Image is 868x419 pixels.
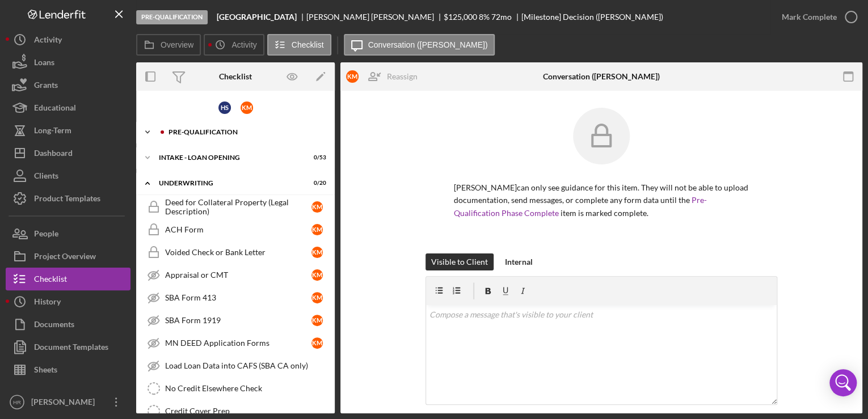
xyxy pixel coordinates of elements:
[142,332,329,354] a: MN DEED Application FormsKM
[142,354,329,377] a: Load Loan Data into CAFS (SBA CA only)
[34,336,108,361] div: Document Templates
[344,34,495,56] button: Conversation ([PERSON_NAME])
[6,268,130,290] button: Checklist
[6,28,130,51] button: Activity
[168,129,321,136] div: Pre-Qualification
[6,96,130,119] a: Educational
[165,361,328,370] div: Load Loan Data into CAFS (SBA CA only)
[34,28,62,54] div: Activity
[204,34,264,56] button: Activity
[306,180,326,187] div: 0 / 20
[770,6,862,28] button: Mark Complete
[165,338,311,348] div: MN DEED Application Forms
[159,180,298,187] div: UNDERWRITING
[454,195,707,217] a: Pre-Qualification Phase Complete
[6,142,130,164] button: Dashboard
[142,377,329,400] a: No Credit Elsewhere Check
[311,315,323,326] div: K M
[543,72,660,81] div: Conversation ([PERSON_NAME])
[6,164,130,187] button: Clients
[165,270,311,280] div: Appraisal or CMT
[368,40,488,49] label: Conversation ([PERSON_NAME])
[34,290,61,316] div: History
[6,313,130,336] button: Documents
[521,12,663,22] div: [Milestone] Decision ([PERSON_NAME])
[311,201,323,213] div: K M
[6,245,130,268] button: Project Overview
[241,101,253,114] div: K M
[829,369,857,396] div: Open Intercom Messenger
[142,309,329,332] a: SBA Form 1919KM
[311,337,323,349] div: K M
[306,154,326,161] div: 0 / 53
[340,65,429,88] button: KMReassign
[6,358,130,381] button: Sheets
[34,187,100,213] div: Product Templates
[34,164,58,190] div: Clients
[6,290,130,313] button: History
[136,34,201,56] button: Overview
[231,40,256,49] label: Activity
[165,198,311,216] div: Deed for Collateral Property (Legal Description)
[6,119,130,142] a: Long-Term
[219,72,252,81] div: Checklist
[454,181,749,219] p: [PERSON_NAME] can only see guidance for this item. They will not be able to upload documentation,...
[218,101,231,114] div: H S
[267,34,331,56] button: Checklist
[136,10,208,24] div: Pre-Qualification
[34,358,57,384] div: Sheets
[346,70,359,83] div: K M
[165,407,328,416] div: Credit Cover Prep
[34,74,58,99] div: Grants
[13,399,21,405] text: HR
[142,264,329,286] a: Appraisal or CMTKM
[499,253,538,270] button: Internal
[431,253,488,270] div: Visible to Client
[6,222,130,245] a: People
[165,248,311,257] div: Voided Check or Bank Letter
[34,245,96,270] div: Project Overview
[165,293,311,302] div: SBA Form 413
[479,12,490,22] div: 8 %
[491,12,512,22] div: 72 mo
[292,40,324,49] label: Checklist
[387,65,418,88] div: Reassign
[142,196,329,218] a: Deed for Collateral Property (Legal Description)KM
[34,96,76,122] div: Educational
[34,268,67,293] div: Checklist
[165,225,311,234] div: ACH Form
[444,12,477,22] span: $125,000
[34,222,58,248] div: People
[34,51,54,77] div: Loans
[306,12,444,22] div: [PERSON_NAME] [PERSON_NAME]
[311,292,323,303] div: K M
[34,119,71,145] div: Long-Term
[34,142,73,167] div: Dashboard
[6,51,130,74] a: Loans
[311,269,323,281] div: K M
[6,187,130,210] button: Product Templates
[165,384,328,393] div: No Credit Elsewhere Check
[6,391,130,413] button: HR[PERSON_NAME]
[142,241,329,264] a: Voided Check or Bank LetterKM
[142,218,329,241] a: ACH FormKM
[217,12,297,22] b: [GEOGRAPHIC_DATA]
[782,6,837,28] div: Mark Complete
[28,391,102,416] div: [PERSON_NAME]
[6,74,130,96] button: Grants
[311,247,323,258] div: K M
[159,154,298,161] div: INTAKE - LOAN OPENING
[425,253,494,270] button: Visible to Client
[142,286,329,309] a: SBA Form 413KM
[6,336,130,358] a: Document Templates
[161,40,193,49] label: Overview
